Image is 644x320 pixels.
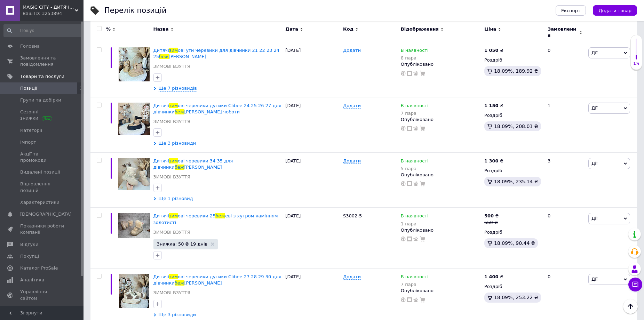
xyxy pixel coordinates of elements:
span: В наявності [401,213,429,221]
a: ЗИМОВІ ВЗУТТЯ [153,63,190,70]
div: Перелік позицій [104,7,167,14]
div: Ваш ID: 3253894 [23,10,84,17]
span: Дії [591,50,597,55]
span: ові черевики 25 [178,213,215,218]
a: ЗИМОВІ ВЗУТТЯ [153,119,190,125]
span: В наявності [401,274,429,281]
div: 1% [631,61,642,66]
span: беж [175,280,184,286]
button: Чат з покупцем [628,278,642,291]
div: 8 пара [401,55,429,61]
span: 18.09%, 253.22 ₴ [494,295,538,300]
div: Роздріб [484,283,542,290]
span: Позиції [20,85,37,91]
div: [DATE] [284,152,341,208]
span: Каталог ProSale [20,265,58,271]
img: Детские зимние ботинки дутики Clibee 27 28 29 30 для девочки сапоги [119,274,149,308]
b: 1 300 [484,158,499,163]
span: [PERSON_NAME] [184,280,222,286]
span: Дії [591,105,597,111]
span: [PERSON_NAME] чоботи [184,109,240,114]
span: Дії [591,277,597,282]
span: Аналітика [20,277,44,283]
b: 500 [484,213,494,218]
span: В наявності [401,103,429,110]
span: Додати [343,158,361,164]
span: Відгуки [20,241,38,248]
div: 7 пара [401,111,429,116]
a: Дитячізимові уги черевики для дівчинки 21 22 23 24 25беж[PERSON_NAME] [153,48,280,59]
span: Дитячі [153,103,169,108]
span: % [106,26,111,32]
span: Назва [153,26,169,32]
span: S3002-5 [343,213,362,218]
span: 18.09%, 208.01 ₴ [494,123,538,129]
span: Відновлення позицій [20,181,64,193]
div: 550 ₴ [484,219,499,226]
span: Товари та послуги [20,73,64,80]
span: еві з хутром камінням золотисті [153,213,278,225]
span: Ще 7 різновидів [159,85,197,92]
a: ЗИМОВІ ВЗУТТЯ [153,229,190,235]
span: беж [159,54,169,59]
span: Характеристики [20,199,59,206]
b: 1 150 [484,103,499,108]
a: Дитячізимові черевики 34 35 для дівчинкибеж[PERSON_NAME] [153,158,233,170]
span: Дитячі [153,213,169,218]
span: Дата [285,26,298,32]
span: беж [215,213,225,218]
div: ₴ [484,103,503,109]
span: Ще 1 різновид [159,195,193,202]
span: беж [175,109,184,114]
span: Акції та промокоди [20,151,64,163]
span: Покупці [20,253,39,259]
span: Видалені позиції [20,169,60,175]
span: Експорт [561,8,581,13]
span: ові черевики дутики Clibee 24 25 26 27 для дівчинки [153,103,281,114]
div: 0 [543,208,587,269]
b: 1 050 [484,48,499,53]
b: 1 400 [484,274,499,279]
div: Опубліковано [401,172,481,178]
div: [DATE] [284,208,341,269]
button: Експорт [556,5,586,16]
span: Дії [591,161,597,166]
span: Категорії [20,127,42,134]
span: Сезонні знижки [20,109,64,121]
span: ові черевики дутики Clibee 27 28 29 30 для дівчинки [153,274,281,286]
span: Додати [343,274,361,280]
span: В наявності [401,158,429,166]
div: 5 пара [401,166,429,171]
div: Роздріб [484,57,542,63]
span: Дитячі [153,158,169,163]
span: MAGIC CITY - ДИТЯЧЕ ВЗУТТЯ [23,4,75,10]
span: Головна [20,43,40,49]
span: зим [169,103,178,108]
div: Роздріб [484,112,542,119]
span: Додати [343,48,361,53]
span: Додати [343,103,361,109]
span: Імпорт [20,139,36,145]
span: Дії [591,216,597,221]
button: Додати товар [593,5,637,16]
span: Показники роботи компанії [20,223,64,235]
div: 7 пара [401,282,429,287]
span: ові уги черевики для дівчинки 21 22 23 24 25 [153,48,280,59]
a: Дитячізимові черевики дутики Clibee 27 28 29 30 для дівчинкибеж[PERSON_NAME] [153,274,281,286]
div: 0 [543,42,587,97]
span: Знижка: 50 ₴ 19 днів [157,242,208,246]
div: [DATE] [284,97,341,152]
div: Опубліковано [401,117,481,123]
span: [DEMOGRAPHIC_DATA] [20,211,72,217]
span: 18.09%, 90.44 ₴ [494,240,535,246]
img: Детские зимние ботинки 25 бежевые с мехом камнями золотистые [118,213,150,238]
a: Дитячізимові черевики 25бежеві з хутром камінням золотисті [153,213,278,225]
span: 18.09%, 235.14 ₴ [494,179,538,184]
span: В наявності [401,48,429,55]
span: Групи та добірки [20,97,61,103]
span: Дитячі [153,48,169,53]
span: Ціна [484,26,496,32]
input: Пошук [3,24,82,37]
a: ЗИМОВІ ВЗУТТЯ [153,174,190,180]
span: Ще 3 різновиди [159,140,196,147]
